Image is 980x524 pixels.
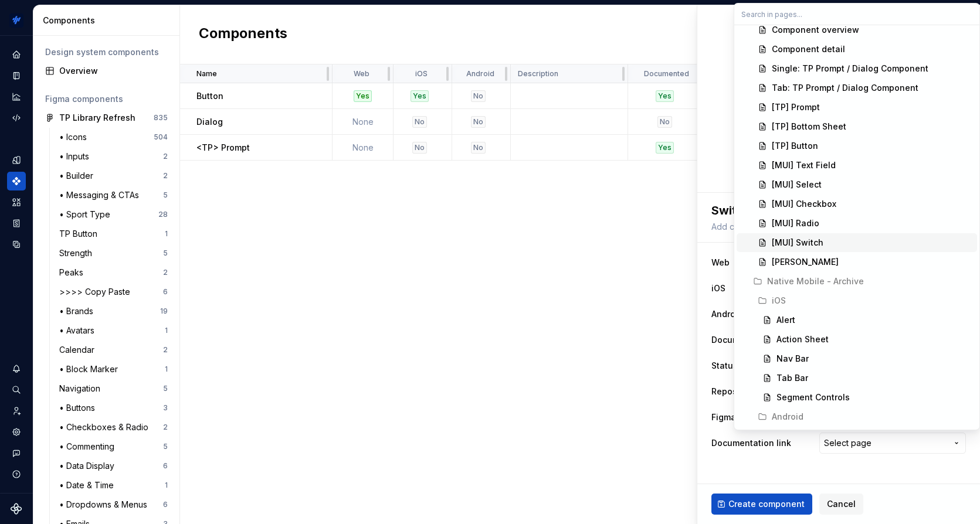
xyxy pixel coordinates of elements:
[772,295,786,307] div: iOS
[772,198,836,210] div: [MUI] Checkbox
[772,256,839,268] div: [PERSON_NAME]
[772,237,823,249] div: [MUI] Switch
[772,121,846,132] div: [TP] Bottom Sheet
[772,82,918,94] div: Tab: TP Prompt / Dialog Component
[734,25,979,430] div: Search in pages...
[772,411,803,423] div: Android
[772,159,836,171] div: [MUI] Text Field
[772,140,818,152] div: [TP] Button
[776,392,850,403] div: Segment Controls
[772,43,845,55] div: Component detail
[772,63,928,74] div: Single: TP Prompt / Dialog Component
[776,372,808,384] div: Tab Bar
[767,275,864,287] div: Native Mobile - Archive
[776,314,795,326] div: Alert
[772,179,822,190] div: [MUI] Select
[772,217,819,229] div: [MUI] Radio
[776,353,809,365] div: Nav Bar
[772,24,859,36] div: Component overview
[776,334,829,345] div: Action Sheet
[772,101,820,113] div: [TP] Prompt
[734,4,979,25] input: Search in pages...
